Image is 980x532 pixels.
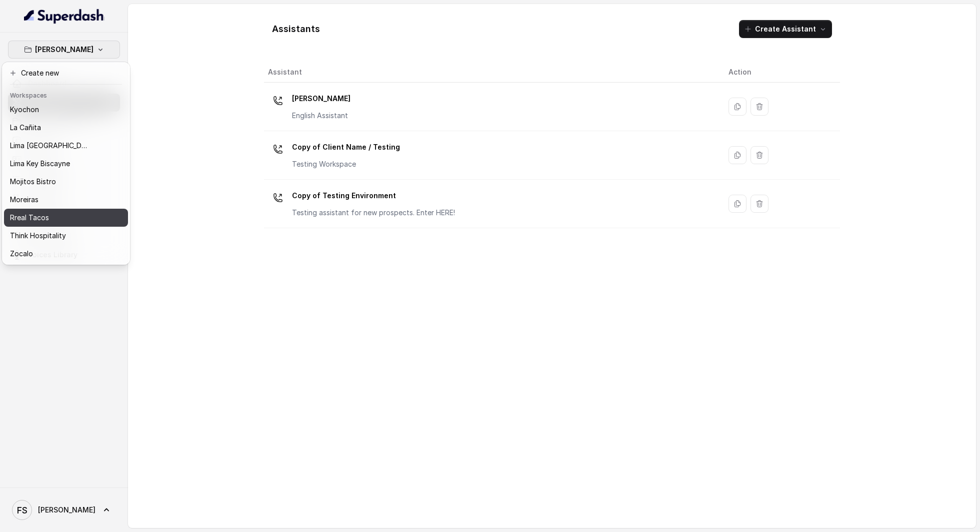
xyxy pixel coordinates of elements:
[2,62,130,265] div: [PERSON_NAME]
[10,176,56,188] p: Mojitos Bistro
[4,87,128,103] header: Workspaces
[8,41,120,59] button: [PERSON_NAME]
[10,158,70,170] p: Lima Key Biscayne
[10,104,39,116] p: Kyochon
[10,248,33,260] p: Zocalo
[10,194,38,206] p: Moreiras
[10,140,90,152] p: Lima [GEOGRAPHIC_DATA]
[10,122,41,134] p: La Cañita
[4,64,128,82] button: Create new
[35,44,93,56] p: [PERSON_NAME]
[10,230,66,242] p: Think Hospitality
[10,212,49,224] p: Rreal Tacos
